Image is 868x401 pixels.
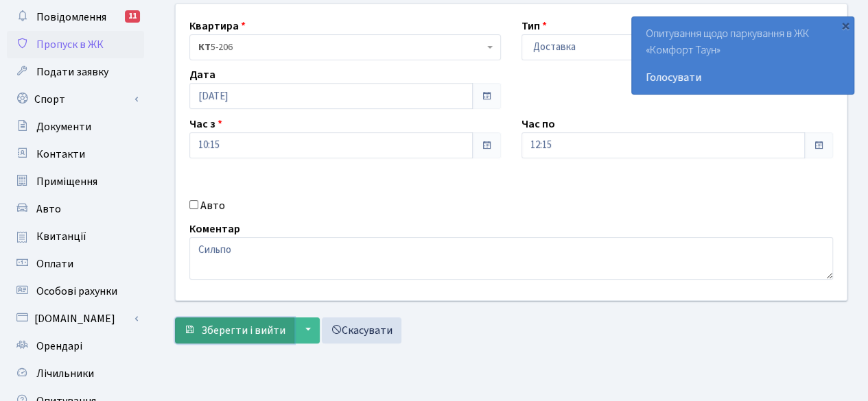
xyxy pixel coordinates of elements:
label: Дата [189,66,215,83]
a: Орендарі [7,332,144,360]
a: Контакти [7,141,144,168]
a: [DOMAIN_NAME] [7,305,144,332]
a: Авто [7,195,144,223]
span: Оплати [36,256,73,271]
label: Авто [200,197,225,214]
span: Повідомлення [36,10,106,25]
div: 11 [125,10,140,23]
span: Пропуск в ЖК [36,37,104,52]
a: Особові рахунки [7,278,144,305]
span: Квитанції [36,229,86,244]
span: Лічильники [36,366,94,381]
button: Зберегти і вийти [175,317,294,343]
a: Лічильники [7,360,144,387]
a: Документи [7,113,144,141]
a: Скасувати [322,317,401,343]
span: Контакти [36,147,85,162]
span: Особові рахунки [36,284,117,299]
a: Подати заявку [7,58,144,86]
label: Час по [521,116,555,132]
span: Зберегти і вийти [201,323,285,338]
span: Авто [36,202,61,217]
a: Повідомлення11 [7,3,144,31]
div: × [838,19,852,32]
a: Квитанції [7,223,144,250]
span: <b>КТ</b>&nbsp;&nbsp;&nbsp;&nbsp;5-206 [198,40,484,54]
span: Подати заявку [36,64,108,80]
span: Приміщення [36,174,97,189]
label: Час з [189,116,222,132]
div: Опитування щодо паркування в ЖК «Комфорт Таун» [632,17,854,94]
a: Пропуск в ЖК [7,31,144,58]
label: Тип [521,18,547,34]
span: <b>КТ</b>&nbsp;&nbsp;&nbsp;&nbsp;5-206 [189,34,501,60]
span: Документи [36,119,91,134]
a: Оплати [7,250,144,278]
b: КТ [198,40,211,54]
a: Спорт [7,86,144,113]
label: Квартира [189,18,246,34]
label: Коментар [189,221,240,237]
a: Голосувати [646,69,840,86]
a: Приміщення [7,168,144,195]
span: Орендарі [36,339,82,354]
